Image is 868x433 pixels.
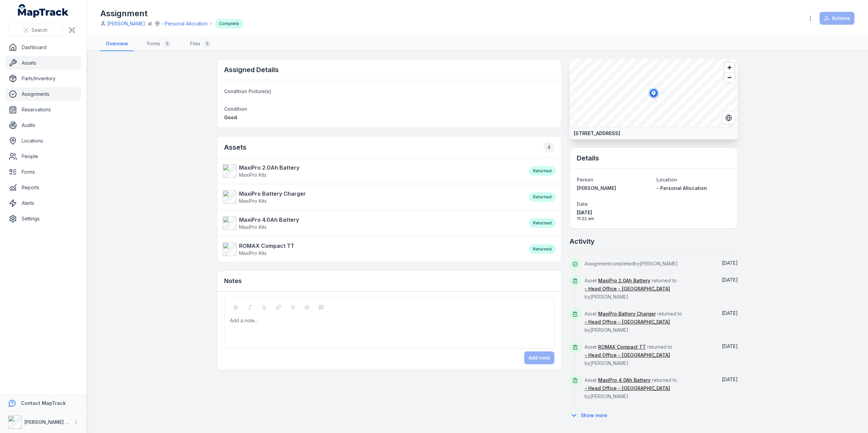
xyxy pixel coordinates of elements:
a: Overview [100,37,134,51]
a: Dashboard [5,41,81,54]
strong: MaxiPro 2.0Ah Battery [239,164,299,172]
span: MaxiPro Kits [239,172,267,178]
span: Location [656,177,677,182]
span: Assignment completed by [PERSON_NAME] [585,261,678,266]
button: Switch to Satellite View [722,111,735,124]
a: MaxiPro Battery Charger [598,310,656,317]
time: 7/31/2025, 11:27:13 AM [722,310,738,316]
span: [DATE] [722,343,738,349]
a: Parts/Inventory [5,72,81,85]
a: [PERSON_NAME] [107,20,145,27]
strong: [PERSON_NAME] Air [24,419,72,425]
button: Show more [570,408,612,423]
a: Forms0 [142,37,177,51]
a: Reservations [5,103,81,116]
div: Complete [215,19,243,28]
h3: Notes [224,276,242,286]
a: Alerts [5,196,81,210]
span: [DATE] [722,260,738,266]
a: MaxiPro 2.0Ah BatteryMaxiPro Kits [223,164,522,178]
span: 11:22 am [577,216,651,221]
div: Returned [529,166,556,176]
strong: [STREET_ADDRESS] [574,130,620,137]
a: People [5,150,81,163]
a: Assets [5,56,81,70]
a: MaxiPro 4.0Ah BatteryMaxiPro Kits [223,216,522,231]
button: Zoom in [725,63,734,72]
time: 7/31/2025, 11:27:13 AM [722,376,738,382]
span: Condition [224,106,247,112]
span: MaxiPro Kits [239,250,267,256]
span: Asset returned to by [PERSON_NAME] [585,278,677,300]
span: Person [577,177,593,182]
time: 7/31/2025, 11:27:13 AM [722,277,738,283]
a: Reports [5,181,81,194]
span: Search [32,27,47,34]
a: [PERSON_NAME] [577,185,651,192]
h1: Assignment [100,8,243,19]
div: 0 [163,40,171,48]
a: MapTrack [18,4,69,18]
h2: Assigned Details [224,65,279,74]
strong: ROMAX Compact TT [239,242,294,250]
div: Returned [529,218,556,228]
a: MaxiPro 4.0Ah Battery [598,377,651,384]
span: [DATE] [722,376,738,382]
a: MaxiPro 2.0Ah Battery [598,277,650,284]
h2: Assets [224,142,554,153]
div: Returned [529,192,556,202]
time: 7/31/2025, 11:27:13 AM [722,343,738,349]
span: Asset returned to by [PERSON_NAME] [585,377,677,399]
span: Date [577,201,588,207]
time: 7/31/2025, 11:22:27 AM [577,209,651,221]
span: at [148,20,152,27]
div: 0 [203,40,211,48]
strong: MaxiPro Battery Charger [239,190,306,198]
button: Search [8,24,63,37]
strong: Contact MapTrack [21,400,66,406]
div: Returned [529,244,556,254]
span: [DATE] [577,209,651,216]
a: MaxiPro Battery ChargerMaxiPro Kits [223,190,522,204]
span: [DATE] [722,310,738,316]
a: Forms [5,165,81,179]
time: 7/31/2025, 11:27:13 AM [722,260,738,266]
strong: MaxiPro 4.0Ah Battery [239,216,299,224]
a: Assignments [5,87,81,101]
a: Audits [5,118,81,132]
a: - Personal Allocation [656,185,731,192]
a: ROMAX Compact TT [598,344,646,350]
span: Good [224,114,237,120]
a: ROMAX Compact TTMaxiPro Kits [223,242,522,257]
a: - Personal Allocation [161,20,208,27]
a: - Head Office - [GEOGRAPHIC_DATA] [585,319,670,325]
span: Condition Picture(s) [224,88,271,94]
div: 4 [544,142,554,153]
a: Settings [5,212,81,225]
span: Asset returned to by [PERSON_NAME] [585,311,682,333]
button: Zoom out [725,72,734,82]
canvas: Map [570,59,738,127]
span: [DATE] [722,277,738,283]
a: - Head Office - [GEOGRAPHIC_DATA] [585,385,670,392]
a: - Head Office - [GEOGRAPHIC_DATA] [585,352,670,359]
span: - Personal Allocation [656,185,707,191]
span: MaxiPro Kits [239,224,267,230]
h2: Details [577,153,599,163]
span: Asset returned to by [PERSON_NAME] [585,344,672,366]
a: - Head Office - [GEOGRAPHIC_DATA] [585,285,670,292]
a: Locations [5,134,81,148]
h2: Activity [570,237,595,246]
span: MaxiPro Kits [239,198,267,204]
a: Files0 [185,37,217,51]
